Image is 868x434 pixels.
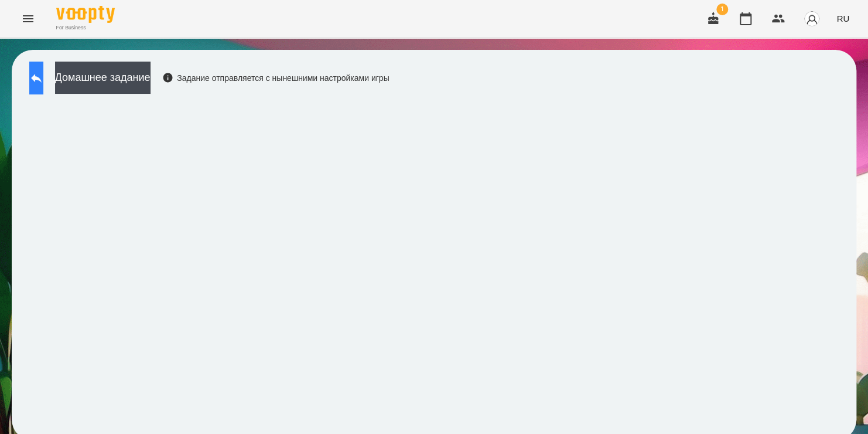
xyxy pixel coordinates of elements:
[716,4,728,15] span: 1
[14,5,42,33] button: Menu
[832,8,854,29] button: RU
[162,72,389,84] div: Задание отправляется с нынешними настройками игры
[56,24,115,32] span: For Business
[836,12,849,25] span: RU
[55,62,151,94] button: Домашнее задание
[804,11,820,27] img: avatar_s.png
[56,6,115,23] img: Voopty Logo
